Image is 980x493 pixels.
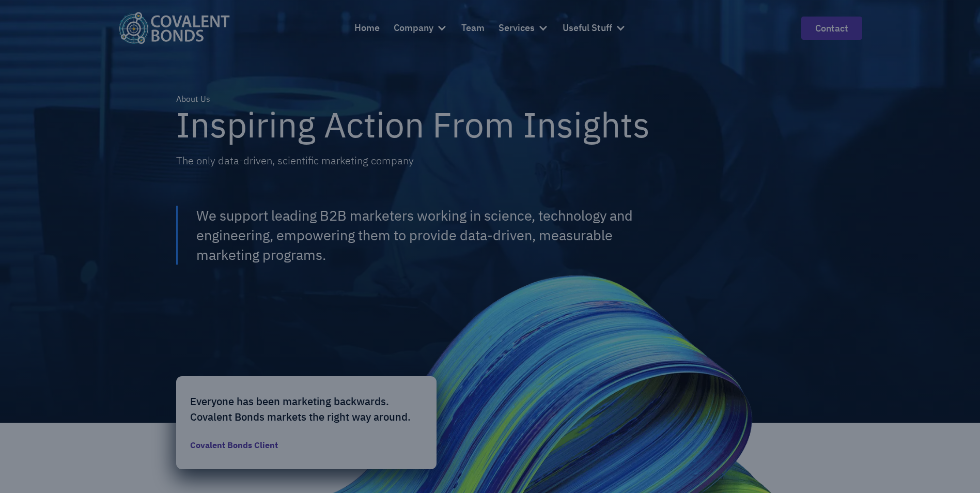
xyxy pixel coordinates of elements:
h1: Inspiring Action From Insights [176,105,650,144]
p: Everyone has been marketing backwards. Covalent Bonds markets the right way around. [190,394,423,425]
div: Company [394,21,433,36]
a: contact [801,17,862,40]
a: Home [354,14,380,42]
img: Covalent Bonds White / Teal Logo [118,12,230,43]
div: Services [499,14,549,42]
div: Covalent Bonds Client [190,439,278,451]
a: home [118,12,230,43]
a: Team [461,14,485,42]
div: Useful Stuff [563,14,626,42]
div: The only data-driven, scientific marketing company [176,153,414,168]
div: Useful Stuff [563,21,612,36]
div: About Us [176,93,210,105]
div: We support leading B2B marketers working in science, technology and engineering, empowering them ... [196,206,678,264]
div: Home [354,21,380,36]
div: Company [394,14,447,42]
div: Services [499,21,535,36]
div: Team [461,21,485,36]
